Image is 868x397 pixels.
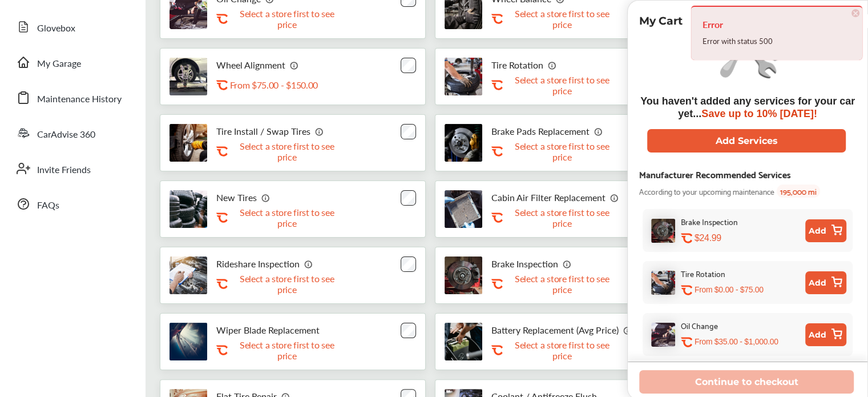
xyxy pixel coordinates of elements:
img: info_icon_vector.svg [548,61,557,70]
img: info_icon_vector.svg [290,61,299,70]
p: Select a store first to see price [505,339,619,361]
span: You haven't added any services for your car yet... [640,95,855,119]
img: brake-inspection-thumb.jpg [651,219,675,243]
p: From $35.00 - $1,000.00 [695,336,778,347]
p: Cabin Air Filter Replacement [491,192,605,203]
div: Oil Change [681,319,718,332]
p: Tire Install / Swap Tires [216,126,310,137]
p: Brake Pads Replacement [491,126,590,137]
button: Add [805,219,846,242]
img: info_icon_vector.svg [623,326,632,335]
span: Save up to 10% [DATE]! [701,108,817,119]
img: oil-change-thumb.jpg [651,323,675,347]
img: info_icon_vector.svg [315,127,324,136]
p: New Tires [216,192,257,203]
img: tire-rotation-thumb.jpg [445,58,482,95]
img: battery-replacement-thumb.jpg [445,323,482,360]
span: Maintenance History [37,92,122,107]
span: My Garage [37,57,81,71]
div: Tire Rotation [681,267,725,280]
img: rideshare-visual-inspection-thumb.jpg [169,256,207,294]
span: CarAdvise 360 [37,127,95,142]
p: Select a store first to see price [230,273,344,295]
span: Glovebox [37,21,75,36]
span: FAQs [37,198,59,213]
p: Select a store first to see price [505,141,619,162]
p: Select a store first to see price [230,141,344,162]
img: info_icon_vector.svg [563,259,572,268]
a: FAQs [10,189,134,219]
p: From $0.00 - $75.00 [695,284,764,295]
p: From $75.00 - $150.00 [230,79,318,90]
button: Add Services [647,129,846,153]
img: wheel-alignment-thumb.jpg [169,58,207,95]
img: new-tires-thumb.jpg [169,190,207,228]
div: $24.99 [695,232,801,243]
a: Glovebox [10,12,134,42]
span: 195,000 mi [777,185,820,198]
img: info_icon_vector.svg [594,127,603,136]
img: brake-pads-replacement-thumb.jpg [445,124,482,162]
p: Battery Replacement (Avg Price) [491,324,619,335]
h4: Error [703,15,851,34]
p: Select a store first to see price [230,339,344,361]
span: Invite Friends [37,163,91,178]
p: Wheel Alignment [216,59,285,70]
img: thumb_Wipers.jpg [169,323,207,360]
button: Add [805,323,846,346]
a: Maintenance History [10,83,134,113]
p: Tire Rotation [491,59,543,70]
img: info_icon_vector.svg [610,193,619,202]
img: tire-install-swap-tires-thumb.jpg [169,124,207,162]
img: info_icon_vector.svg [261,193,271,202]
p: My Cart [639,14,683,27]
p: Select a store first to see price [505,74,619,96]
p: Select a store first to see price [230,8,344,30]
p: Select a store first to see price [505,8,619,30]
div: Error with status 500 [703,34,851,49]
div: Manufacturer Recommended Services [639,166,791,182]
span: × [851,9,859,17]
a: My Garage [10,47,134,77]
img: tire-rotation-thumb.jpg [651,271,675,295]
p: Select a store first to see price [505,207,619,228]
span: According to your upcoming maintenance [639,185,774,198]
p: Brake Inspection [491,258,558,269]
p: Select a store first to see price [230,207,344,228]
img: cabin-air-filter-replacement-thumb.jpg [445,190,482,228]
p: Select a store first to see price [505,273,619,295]
p: Wiper Blade Replacement [216,324,320,335]
div: Brake Inspection [681,215,738,228]
p: Rideshare Inspection [216,258,300,269]
a: CarAdvise 360 [10,118,134,148]
button: Add [805,271,846,294]
img: brake-inspection-thumb.jpg [445,256,482,294]
img: info_icon_vector.svg [304,259,313,268]
a: Invite Friends [10,154,134,183]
